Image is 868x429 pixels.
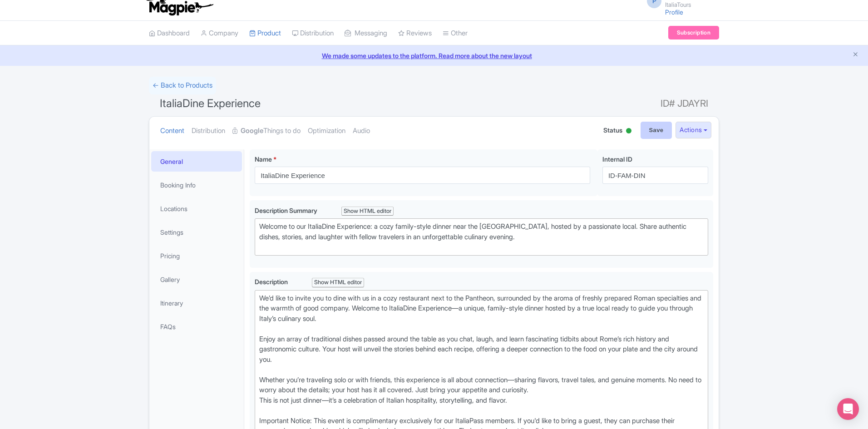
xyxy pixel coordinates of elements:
a: Other [443,21,468,46]
a: Product [249,21,281,46]
a: Company [201,21,238,46]
a: Pricing [151,246,242,266]
div: Show HTML editor [312,278,364,287]
a: Optimization [308,117,345,145]
span: ID# JDAYRI [661,94,708,113]
span: Status [603,125,622,135]
a: We made some updates to the platform. Read more about the new layout [5,51,863,60]
button: Close announcement [852,50,859,60]
a: GoogleThings to do [232,117,301,145]
a: Profile [665,8,683,16]
a: Settings [151,222,242,242]
a: General [151,151,242,172]
span: Name [255,155,272,163]
span: Description [255,278,289,286]
a: Locations [151,198,242,219]
button: Actions [676,122,711,138]
input: Save [641,122,672,139]
a: Booking Info [151,175,242,195]
a: Subscription [668,26,719,39]
a: Itinerary [151,293,242,313]
a: Content [160,117,184,145]
div: Welcome to our ItaliaDine Experience: a cozy family-style dinner near the [GEOGRAPHIC_DATA], host... [259,222,704,252]
a: Distribution [192,117,225,145]
span: Description Summary [255,207,319,214]
div: Open Intercom Messenger [837,398,859,420]
div: Active [624,124,633,138]
a: ← Back to Products [149,77,216,94]
a: Distribution [292,21,334,46]
a: Reviews [398,21,432,46]
div: Show HTML editor [341,207,394,216]
a: Gallery [151,269,242,290]
a: Messaging [345,21,387,46]
span: Internal ID [602,155,632,163]
a: FAQs [151,316,242,337]
a: Dashboard [149,21,190,46]
a: Audio [353,117,370,145]
small: ItaliaTours [665,2,719,8]
span: ItaliaDine Experience [160,97,261,110]
strong: Google [241,126,263,136]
